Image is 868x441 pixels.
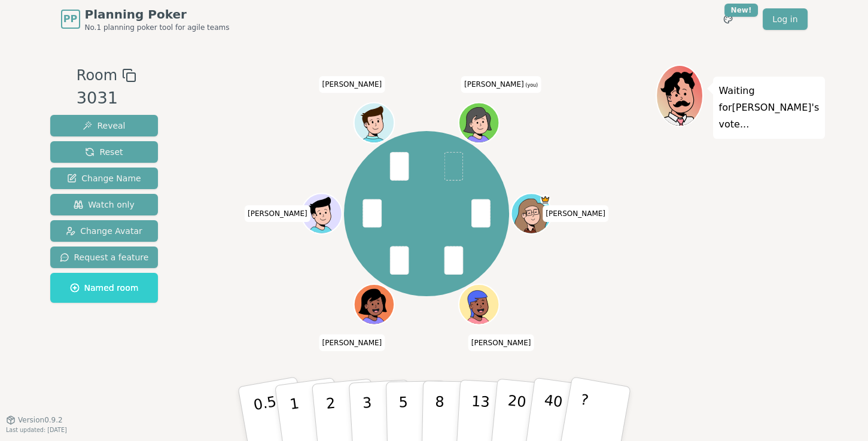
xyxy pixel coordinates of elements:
button: Change Name [50,168,159,189]
span: Version 0.9.2 [18,415,63,425]
span: Click to change your name [319,76,385,93]
div: 3031 [77,86,136,111]
span: Last updated: [DATE] [6,427,67,433]
button: Named room [50,273,159,303]
div: New! [724,4,759,17]
button: Change Avatar [50,220,159,242]
button: Request a feature [50,247,159,268]
span: Change Avatar [66,225,142,237]
button: New! [717,8,739,30]
button: Click to change your avatar [460,104,498,141]
span: Room [77,65,117,86]
p: Waiting for [PERSON_NAME] 's vote... [719,83,820,133]
span: Yannick is the host [540,194,550,205]
a: PPPlanning PokerNo.1 planning poker tool for agile teams [61,6,230,32]
span: Click to change your name [245,205,310,222]
span: Click to change your name [461,76,541,93]
span: Reveal [83,120,125,132]
button: Reset [50,141,159,163]
button: Reveal [50,115,159,136]
span: Planning Poker [85,6,230,23]
span: Click to change your name [468,334,534,351]
span: No.1 planning poker tool for agile teams [85,23,230,32]
span: Click to change your name [543,205,608,222]
span: Click to change your name [319,334,385,351]
span: Reset [85,146,123,158]
span: Named room [70,282,139,294]
span: PP [63,12,77,26]
button: Version0.9.2 [6,415,63,425]
a: Log in [763,8,807,30]
span: Request a feature [60,251,149,263]
span: Watch only [74,199,135,211]
button: Watch only [50,194,159,215]
span: Change Name [67,172,141,184]
span: (you) [524,83,538,88]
